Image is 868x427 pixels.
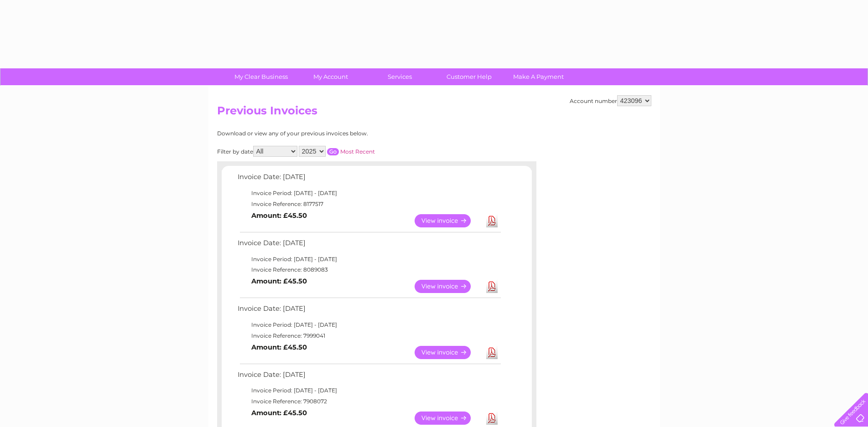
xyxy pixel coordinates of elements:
[235,369,502,386] td: Invoice Date: [DATE]
[486,214,498,227] a: Download
[362,68,437,85] a: Services
[415,214,482,227] a: View
[570,95,651,106] div: Account number
[486,346,498,359] a: Download
[486,280,498,293] a: Download
[251,277,307,285] b: Amount: £45.50
[235,319,502,330] td: Invoice Period: [DATE] - [DATE]
[235,171,502,188] td: Invoice Date: [DATE]
[415,412,482,425] a: View
[217,146,457,157] div: Filter by date
[251,211,307,220] b: Amount: £45.50
[235,237,502,254] td: Invoice Date: [DATE]
[251,409,307,417] b: Amount: £45.50
[235,264,502,275] td: Invoice Reference: 8089083
[251,343,307,351] b: Amount: £45.50
[235,303,502,319] td: Invoice Date: [DATE]
[486,412,498,425] a: Download
[415,280,482,293] a: View
[501,68,576,85] a: Make A Payment
[235,199,502,210] td: Invoice Reference: 8177517
[235,254,502,265] td: Invoice Period: [DATE] - [DATE]
[223,68,299,85] a: My Clear Business
[235,396,502,407] td: Invoice Reference: 7908072
[235,188,502,199] td: Invoice Period: [DATE] - [DATE]
[235,385,502,396] td: Invoice Period: [DATE] - [DATE]
[293,68,368,85] a: My Account
[217,130,457,137] div: Download or view any of your previous invoices below.
[431,68,507,85] a: Customer Help
[217,104,651,122] h2: Previous Invoices
[340,148,375,155] a: Most Recent
[415,346,482,359] a: View
[235,330,502,341] td: Invoice Reference: 7999041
